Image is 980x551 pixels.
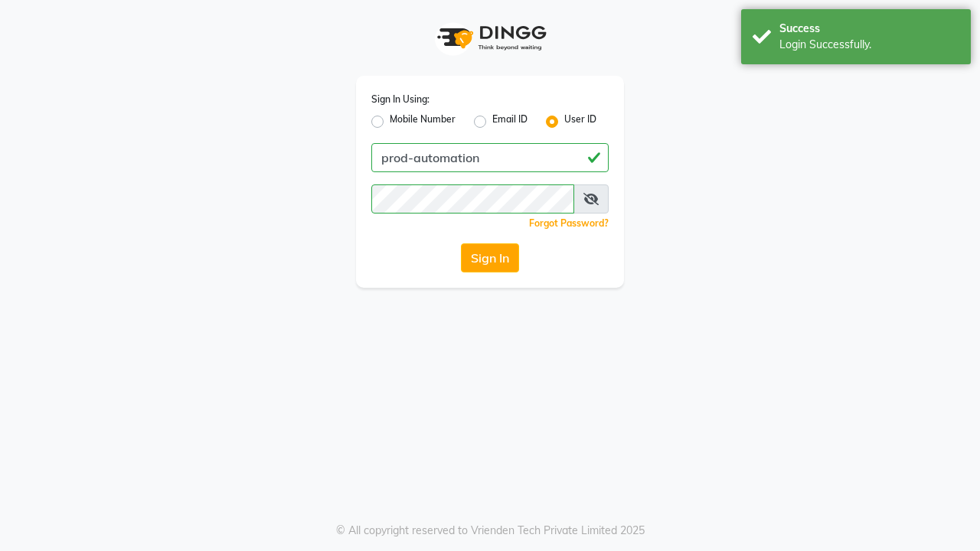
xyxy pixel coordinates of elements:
[371,93,430,106] label: Sign In Using:
[529,217,609,229] a: Forgot Password?
[564,112,596,131] label: User ID
[779,21,959,37] div: Success
[779,37,959,53] div: Login Successfully.
[429,15,551,60] img: logo1.svg
[461,243,519,272] button: Sign In
[371,184,574,214] input: Username
[492,112,528,131] label: Email ID
[390,112,456,131] label: Mobile Number
[371,143,609,172] input: Username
